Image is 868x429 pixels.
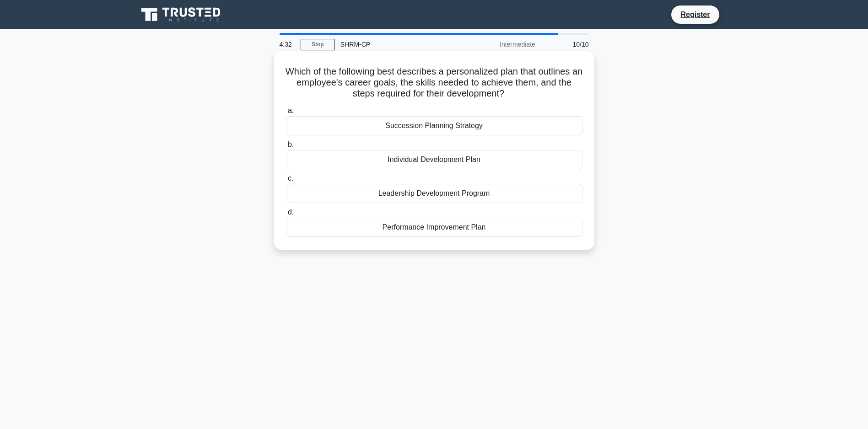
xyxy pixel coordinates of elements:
[286,184,582,203] div: Leadership Development Program
[288,140,294,148] span: b.
[288,208,294,216] span: d.
[461,35,541,54] div: Intermediate
[286,218,582,237] div: Performance Improvement Plan
[288,174,293,182] span: c.
[286,150,582,169] div: Individual Development Plan
[541,35,594,54] div: 10/10
[335,35,461,54] div: SHRM-CP
[301,39,335,50] a: Stop
[286,116,582,135] div: Succession Planning Strategy
[274,35,301,54] div: 4:32
[288,107,294,114] span: a.
[675,9,715,20] a: Register
[285,66,583,100] h5: Which of the following best describes a personalized plan that outlines an employee's career goal...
